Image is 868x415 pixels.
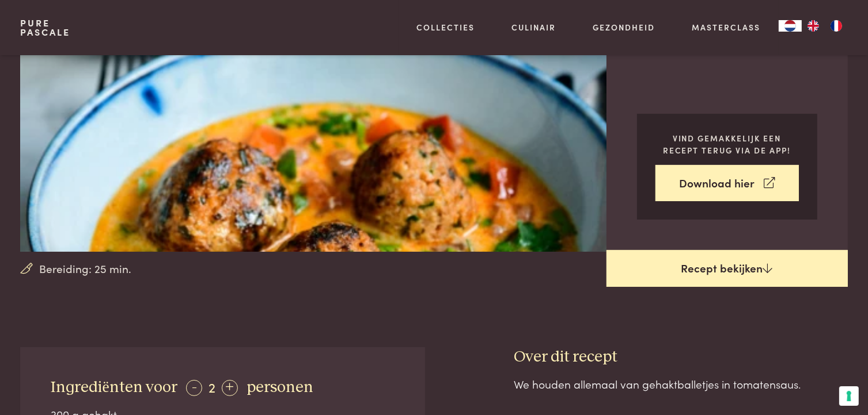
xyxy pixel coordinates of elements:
[655,165,799,201] a: Download hier
[839,386,859,406] button: Uw voorkeuren voor toestemming voor trackingtechnologieën
[779,20,802,32] a: NL
[593,21,655,33] a: Gezondheid
[39,260,131,277] span: Bereiding: 25 min.
[511,21,556,33] a: Culinair
[802,20,825,32] a: EN
[825,20,848,32] a: FR
[417,21,475,33] a: Collecties
[514,376,848,393] div: We houden allemaal van gehaktballetjes in tomatensaus.
[779,20,848,32] aside: Language selected: Nederlands
[802,20,848,32] ul: Language list
[20,18,70,37] a: PurePascale
[222,380,238,396] div: +
[209,377,215,396] span: 2
[186,380,202,396] div: -
[514,347,848,367] h3: Over dit recept
[692,21,760,33] a: Masterclass
[655,132,799,156] p: Vind gemakkelijk een recept terug via de app!
[607,250,848,287] a: Recept bekijken
[779,20,802,32] div: Language
[51,379,177,395] span: Ingrediënten voor
[247,379,313,395] span: personen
